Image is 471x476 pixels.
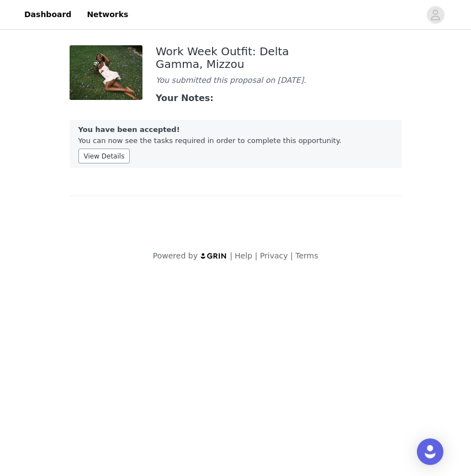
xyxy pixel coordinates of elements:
[230,251,232,260] span: |
[78,149,130,163] button: View Details
[70,120,402,168] div: You can now see the tasks required in order to complete this opportunity.
[156,45,315,70] div: Work Week Outfit: Delta Gamma, Mizzou
[78,150,130,158] a: View Details
[78,125,180,134] strong: You have been accepted!
[70,45,143,100] img: ec6d2710-51b2-4120-ba36-4cd8b0f97017.jpg
[430,6,441,24] div: avatar
[255,251,257,260] span: |
[417,438,443,465] div: Open Intercom Messenger
[80,2,135,27] a: Networks
[260,251,288,260] a: Privacy
[156,75,315,86] div: You submitted this proposal on [DATE].
[235,251,252,260] a: Help
[153,251,198,260] span: Powered by
[200,252,227,260] img: logo
[18,2,78,27] a: Dashboard
[156,93,214,103] strong: Your Notes:
[290,251,293,260] span: |
[295,251,318,260] a: Terms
